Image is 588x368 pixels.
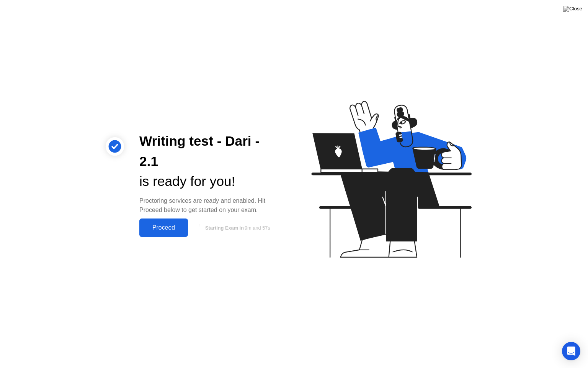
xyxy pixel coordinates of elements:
[563,6,582,12] img: Close
[142,224,186,231] div: Proceed
[139,219,188,237] button: Proceed
[562,342,580,360] div: Open Intercom Messenger
[192,220,282,235] button: Starting Exam in9m and 57s
[139,196,282,215] div: Proctoring services are ready and enabled. Hit Proceed below to get started on your exam.
[139,131,282,172] div: Writing test - Dari - 2.1
[139,171,282,192] div: is ready for you!
[245,225,270,231] span: 9m and 57s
